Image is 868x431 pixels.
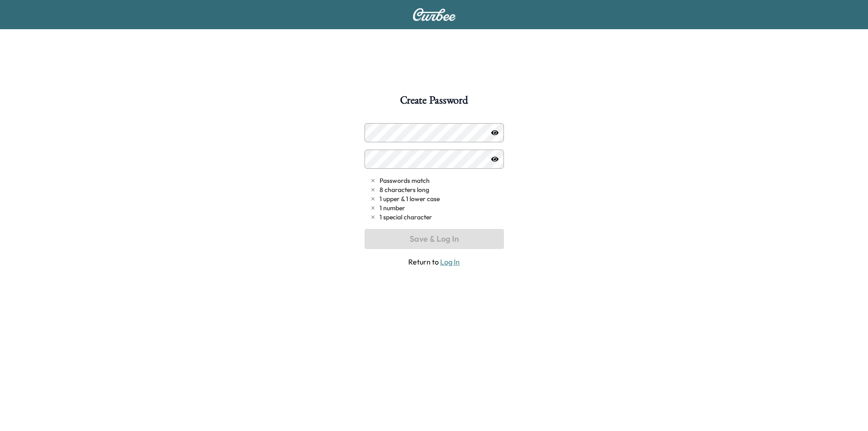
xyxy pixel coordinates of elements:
span: 8 characters long [380,185,429,194]
img: Curbee Logo [412,8,456,21]
a: Log In [440,257,460,266]
h1: Create Password [400,95,467,110]
span: Passwords match [380,176,430,185]
span: Return to [365,256,504,267]
span: 1 number [380,203,405,213]
span: 1 upper & 1 lower case [380,194,440,203]
span: 1 special character [380,213,432,222]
